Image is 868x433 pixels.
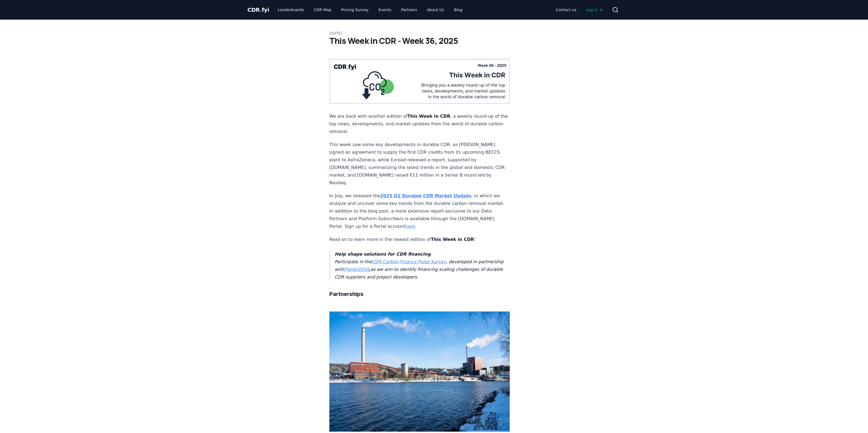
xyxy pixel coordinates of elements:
a: Planet2050 [344,267,369,272]
a: Contact us [551,5,581,15]
span: . [260,7,262,13]
strong: Help shape solutions for CDR financing [335,252,431,257]
a: About Us [422,5,448,15]
strong: This Week in CDR [431,237,474,242]
img: blog post image [329,59,510,104]
h1: This Week in CDR - Week 36, 2025 [329,36,539,46]
a: Events [374,5,396,15]
a: 2025 Q2 Durable CDR Market Update [380,193,471,198]
p: Read on to learn more in the newest edition of ! [329,236,510,243]
span: Log in [586,7,603,13]
nav: Main [551,5,607,15]
a: CDR Map [309,5,336,15]
a: Partners [397,5,421,15]
a: here [405,224,415,229]
span: CDR fyi [247,7,269,13]
strong: , [344,267,370,272]
p: This week saw some key developments in durable CDR, as [PERSON_NAME] signed an agreement to suppl... [329,141,510,187]
strong: Partnerships [329,291,363,297]
a: CDR.fyi [247,6,269,14]
nav: Main [273,5,467,15]
strong: This Week in CDR [407,114,451,119]
p: We are back with another edition of , a weekly round-up of the top news, developments, and market... [329,113,510,135]
img: blog post image [329,311,510,432]
em: Participate in the , developed in partnership with as we aim to identify financing scaling challe... [335,252,504,280]
a: Log in [582,5,607,15]
p: [DATE] [329,31,539,36]
a: Leaderboards [273,5,308,15]
a: Blog [450,5,467,15]
a: Pricing Survey [337,5,373,15]
a: CDR Carbon Finance Pulse Survey [372,259,446,264]
p: In July, we released the , in which we analyze and uncover some key trends from the durable carbo... [329,192,510,230]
